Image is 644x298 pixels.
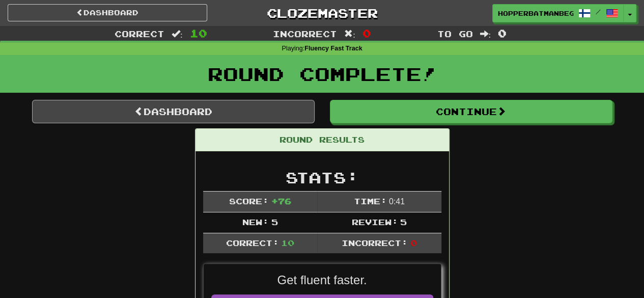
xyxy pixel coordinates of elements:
[271,196,291,206] span: + 76
[492,4,624,22] a: hopperbatmanbegins /
[437,29,472,39] span: To go
[596,8,601,15] span: /
[8,4,207,21] a: Dashboard
[115,29,164,39] span: Correct
[410,238,416,248] span: 0
[400,217,407,227] span: 5
[271,217,277,227] span: 5
[4,64,640,84] h1: Round Complete!
[195,129,449,151] div: Round Results
[362,27,371,39] span: 0
[498,9,573,18] span: hopperbatmanbegins
[353,196,386,206] span: Time:
[226,238,278,248] span: Correct:
[211,272,433,289] p: Get fluent faster.
[342,238,408,248] span: Incorrect:
[229,196,269,206] span: Score:
[498,27,507,39] span: 0
[351,217,398,227] span: Review:
[32,100,315,123] a: Dashboard
[304,45,362,52] strong: Fluency Fast Track
[344,30,355,38] span: :
[389,197,405,206] span: 0 : 41
[242,217,269,227] span: New:
[190,27,207,39] span: 10
[281,238,294,248] span: 10
[330,100,612,123] button: Continue
[480,30,491,38] span: :
[222,4,422,22] a: Clozemaster
[273,29,337,39] span: Incorrect
[172,30,183,38] span: :
[203,169,441,186] h2: Stats:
